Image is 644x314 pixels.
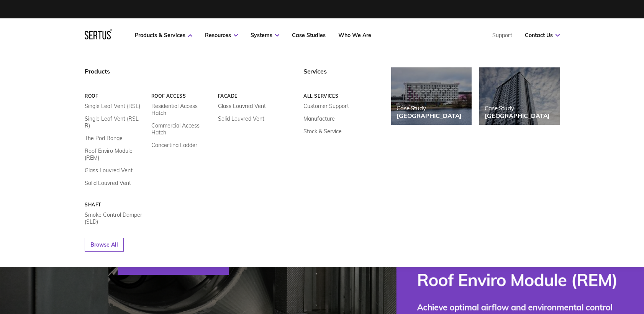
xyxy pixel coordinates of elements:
a: Browse All [85,238,124,252]
a: Resources [205,32,238,39]
div: Products [85,67,279,83]
a: Smoke Control Damper (SLD) [85,211,146,225]
a: Support [492,32,512,39]
a: Shaft [85,202,146,208]
a: Commercial Access Hatch [151,122,212,136]
a: Roof Enviro Module (REM) [85,147,146,161]
a: The Pod Range [85,135,123,142]
div: [GEOGRAPHIC_DATA] [485,112,550,119]
a: Who We Are [338,32,371,39]
a: Case Study[GEOGRAPHIC_DATA] [391,67,472,125]
a: Stock & Service [303,128,342,135]
a: Systems [251,32,279,39]
a: Products & Services [135,32,192,39]
a: Case Study[GEOGRAPHIC_DATA] [479,67,560,125]
a: Case Studies [292,32,326,39]
a: Facade [218,93,279,99]
a: Glass Louvred Vent [85,167,133,174]
a: Residential Access Hatch [151,103,212,116]
a: Solid Louvred Vent [85,180,131,186]
a: Single Leaf Vent (RSL-R) [85,115,146,129]
a: Solid Louvred Vent [218,115,264,122]
a: Roof [85,93,146,99]
div: Case Study [397,105,462,112]
div: [GEOGRAPHIC_DATA] [397,112,462,119]
a: Manufacture [303,115,335,122]
a: Contact Us [525,32,560,39]
a: All services [303,93,368,99]
a: Roof Access [151,93,212,99]
a: Glass Louvred Vent [218,103,265,110]
div: Services [303,67,368,83]
a: Customer Support [303,103,349,110]
div: Case Study [485,105,550,112]
a: Single Leaf Vent (RSL) [85,103,140,110]
a: Concertina Ladder [151,142,197,149]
